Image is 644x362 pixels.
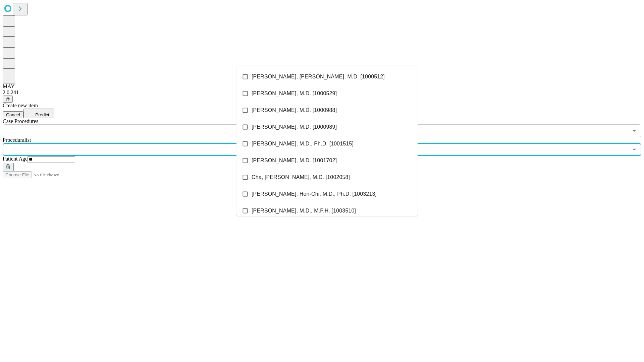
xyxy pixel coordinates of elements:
[252,173,350,181] span: Cha, [PERSON_NAME], M.D. [1002058]
[252,89,337,98] span: [PERSON_NAME], M.D. [1000529]
[3,137,31,143] span: Proceduralist
[23,109,54,118] button: Predict
[252,123,337,131] span: [PERSON_NAME], M.D. [1000989]
[3,118,38,124] span: Scheduled Procedure
[3,89,641,96] div: 2.0.241
[3,83,641,89] div: MAY
[252,190,377,198] span: [PERSON_NAME], Hon-Chi, M.D., Ph.D. [1003213]
[35,112,49,117] span: Predict
[252,157,337,165] span: [PERSON_NAME], M.D. [1001702]
[252,73,385,81] span: [PERSON_NAME], [PERSON_NAME], M.D. [1000512]
[630,145,639,154] button: Close
[252,106,337,114] span: [PERSON_NAME], M.D. [1000988]
[6,112,20,117] span: Cancel
[3,111,23,118] button: Cancel
[5,97,10,102] span: @
[3,103,38,108] span: Create new item
[252,140,354,148] span: [PERSON_NAME], M.D., Ph.D. [1001515]
[252,207,356,215] span: [PERSON_NAME], M.D., M.P.H. [1003510]
[630,126,639,135] button: Open
[3,96,13,103] button: @
[3,156,28,162] span: Patient Age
